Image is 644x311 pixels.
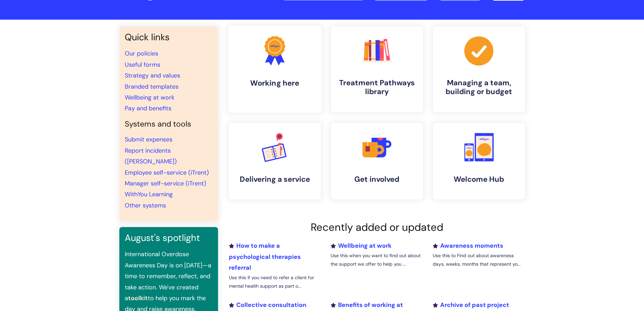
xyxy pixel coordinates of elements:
a: toolkit [128,294,148,302]
a: Our policies [125,49,158,58]
a: Useful forms [125,61,160,69]
p: Use this if you need to refer a client for mental health support as part o... [229,273,321,290]
a: Other systems [125,201,166,209]
a: WithYou Learning [125,190,173,198]
h4: Working here [234,79,316,88]
h2: Recently added or updated [229,221,525,234]
h4: Systems and tools [125,119,213,129]
h4: Managing a team, building or budget [438,79,520,96]
a: Manager self-service (iTrent) [125,179,206,187]
a: Submit expenses [125,135,172,143]
a: Pay and benefits [125,104,171,112]
a: Working here [228,26,321,113]
a: Employee self-service (iTrent) [125,169,209,177]
h4: Delivering a service [234,175,315,184]
a: Strategy and values [125,71,180,80]
a: Delivering a service [229,123,321,199]
a: Welcome Hub [433,123,525,199]
h4: Welcome Hub [438,175,520,184]
p: Use this to Find out about awareness days, weeks, months that represent yo... [433,251,525,268]
a: Managing a team, building or budget [433,26,525,112]
h3: Quick links [125,32,213,43]
a: Collective consultation [229,301,306,309]
a: Get involved [331,123,423,199]
h3: August's spotlight [125,232,213,243]
a: Branded templates [125,83,178,91]
a: Wellbeing at work [125,93,174,102]
p: Use this when you want to find out about the support we offer to help you ... [331,251,423,268]
a: Treatment Pathways library [331,26,423,112]
h4: Treatment Pathways library [336,79,418,96]
a: Report incidents ([PERSON_NAME]) [125,147,177,165]
a: Wellbeing at work [331,242,391,250]
h4: Get involved [336,175,418,184]
a: Awareness moments [433,242,503,250]
a: How to make a psychological therapies referral [229,242,301,272]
